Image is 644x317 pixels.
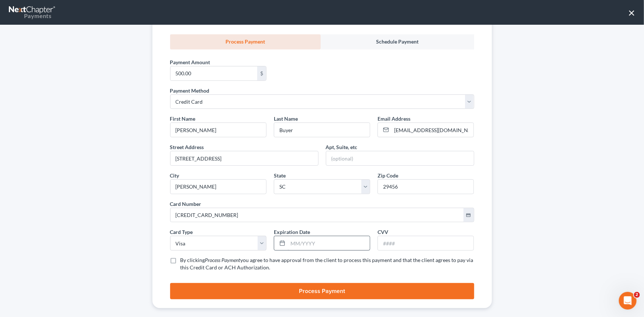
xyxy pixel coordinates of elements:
input: -- [171,123,266,137]
a: Payments [9,4,56,21]
span: Card Type [170,229,193,235]
iframe: Intercom live chat [619,292,637,310]
input: XXXXX [378,180,473,194]
input: Enter city... [171,180,266,194]
span: Street Address [170,144,204,150]
i: credit_card [466,213,471,218]
input: (optional) [326,151,474,165]
span: Payment Method [170,87,210,94]
span: you agree to have approval from the client to process this payment and that the client agrees to ... [180,257,473,271]
span: Apt, Suite, etc [326,144,358,150]
input: Enter address... [171,151,318,165]
span: Email Address [378,116,410,122]
span: Payment Amount [170,59,210,65]
span: City [170,172,179,179]
span: Zip Code [378,172,398,179]
i: Process Payment [205,257,241,263]
a: Process Payment [170,34,321,49]
a: Schedule Payment [321,34,474,49]
button: × [628,7,635,18]
input: 0.00 [171,66,257,80]
input: MM/YYYY [288,236,370,250]
span: Card Number [170,201,202,207]
span: By clicking [180,257,205,263]
div: Payments [9,12,51,20]
span: CVV [378,229,388,235]
span: First Name [170,116,196,122]
span: State [274,172,286,179]
span: Last Name [274,116,298,122]
span: Expiration Date [274,229,310,235]
div: $ [257,66,266,80]
input: -- [274,123,370,137]
button: Process Payment [170,283,474,299]
input: #### [378,236,473,250]
input: Enter email... [392,123,473,137]
input: ●●●● ●●●● ●●●● ●●●● [171,208,464,222]
span: 2 [634,292,640,298]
